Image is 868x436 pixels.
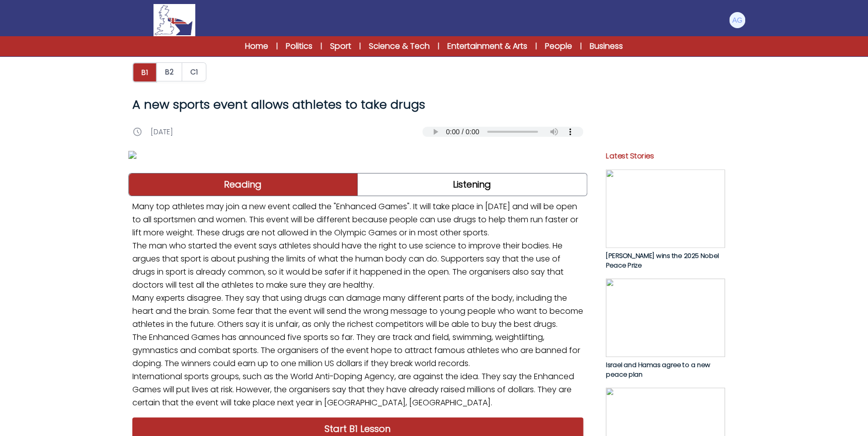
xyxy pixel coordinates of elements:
a: Reading [129,173,358,196]
a: [PERSON_NAME] wins the 2025 Nobel Peace Prize [605,169,725,271]
h1: A new sports event allows athletes to take drugs [132,97,583,113]
img: XPE5YsvpB7HyFgQxZvsslZldjpQTZJyi8RJELuZG.jpg [128,151,587,159]
p: Latest Stories [605,150,725,161]
span: Israel and Hamas agree to a new peace plan [605,360,709,379]
span: | [580,41,582,51]
p: [DATE] [150,127,173,137]
a: Israel and Hamas agree to a new peace plan [605,279,725,380]
button: C1 [182,62,206,81]
img: whaK1tFhqKTrH9GUf3FJnT2XoUITsRnAhUUVt4wx.jpg [605,169,725,248]
span: | [276,41,278,51]
a: Entertainment & Arts [447,40,527,52]
a: Home [245,40,268,52]
span: | [438,41,439,51]
button: B1 [132,62,157,82]
a: B2 [157,62,182,82]
span: | [535,41,537,51]
a: Listening [358,173,587,196]
a: Logo [122,4,227,36]
img: 1Ay3EjyIyvlS7t8WTcUQznMKQwCaY4FSAq3Xsl3L.jpg [605,279,725,357]
span: [PERSON_NAME] wins the 2025 Nobel Peace Prize [605,251,718,271]
span: | [359,41,361,51]
a: Science & Tech [369,40,430,52]
span: | [321,41,322,51]
a: People [545,40,572,52]
button: B2 [156,62,182,81]
a: Politics [286,40,312,52]
img: Andrea Gaburro [729,12,745,28]
p: Many top athletes may join a new event called the "Enhanced Games". It will take place in [DATE] ... [128,196,587,413]
a: C1 [182,62,206,82]
img: Logo [153,4,195,36]
a: Business [590,40,623,52]
a: Sport [330,40,351,52]
audio: Your browser does not support the audio element. [422,127,583,137]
